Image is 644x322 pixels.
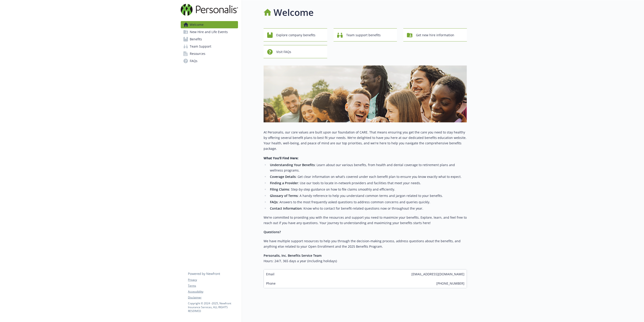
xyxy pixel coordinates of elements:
span: New Hire and Life Events [190,28,228,36]
li: : Learn about our various benefits, from health and dental coverage to retirement plans and welln... [269,162,467,173]
a: New Hire and Life Events [181,28,238,36]
li: : Step-by-step guidance on how to file claims smoothly and efficiently. [269,187,467,192]
button: Explore company benefits [264,28,327,41]
span: Welcome [190,21,204,28]
span: FAQs [190,57,197,65]
a: Benefits [181,36,238,43]
strong: Personalis, Inc. Benefits Service Team [264,253,322,258]
h1: Welcome [274,6,314,19]
strong: Finding a Provider [270,181,298,185]
p: At Personalis, our core values are built upon our foundation of CARE. That means ensuring you get... [264,130,467,151]
p: We have multiple support resources to help you through the decision-making process, address quest... [264,238,467,249]
a: Welcome [181,21,238,28]
strong: Understanding Your Benefits [270,163,315,167]
p: We’re committed to providing you with the resources and support you need to maximize your benefit... [264,215,467,226]
img: overview page banner [264,65,467,122]
strong: Contact Information [270,206,302,211]
span: Visit FAQs [276,48,291,56]
span: Get new hire information [416,31,454,39]
strong: Glossary of Terms [270,194,298,198]
a: Terms [188,284,238,288]
button: Get new hire information [403,28,467,41]
h6: Hours: 24/7, 365 days a year (including holidays)​ [264,258,467,264]
p: Copyright © 2024 - 2025 , Newfront Insurance Services, ALL RIGHTS RESERVED [188,301,238,313]
a: Team Support [181,43,238,50]
a: FAQs [181,57,238,65]
strong: Filing Claims [270,187,289,191]
a: Accessibility [188,290,238,294]
span: [PHONE_NUMBER] [436,281,464,286]
li: : Answers to the most frequently asked questions to address common concerns and queries quickly. [269,199,467,205]
li: : A handy reference to help you understand common terms and jargon related to your benefits. [269,193,467,199]
span: Resources [190,50,205,57]
button: Visit FAQs [264,45,327,58]
a: Resources [181,50,238,57]
strong: Questions? [264,230,281,234]
span: [EMAIL_ADDRESS][DOMAIN_NAME] [411,272,464,276]
a: Privacy [188,278,238,282]
li: : Know who to contact for benefit-related questions now or throughout the year. [269,206,467,211]
span: Benefits [190,36,202,43]
span: Explore company benefits [276,31,315,39]
span: Phone [266,281,276,286]
li: : Use our tools to locate in-network providers and facilities that meet your needs. [269,180,467,186]
strong: Coverage Details [270,174,296,179]
button: Team support benefits [334,28,397,41]
li: : Get clear information on what’s covered under each benefit plan to ensure you know exactly what... [269,174,467,179]
span: Team Support [190,43,211,50]
span: Email [266,272,274,276]
strong: FAQs [270,200,278,204]
span: Team support benefits [346,31,381,39]
a: Disclaimer [188,295,238,300]
strong: What You’ll Find Here: [264,156,298,160]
